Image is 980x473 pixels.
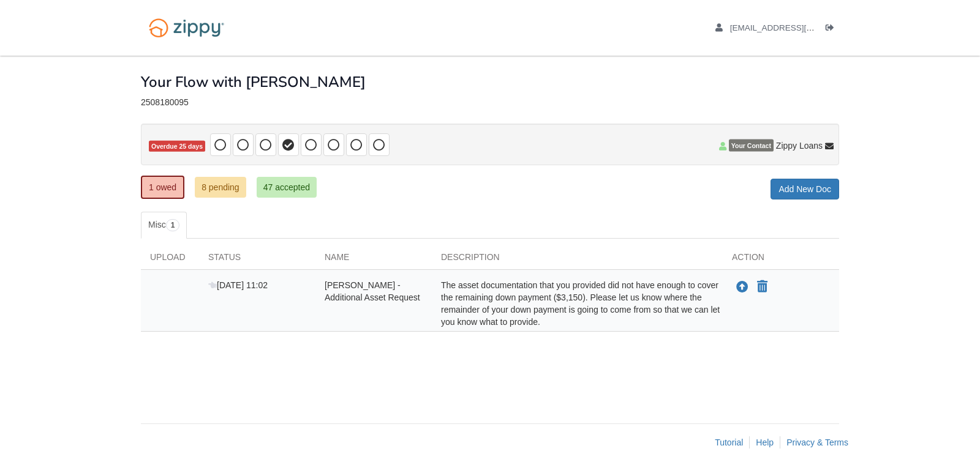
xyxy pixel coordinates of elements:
button: Upload Edward Olivares Lopez - Additional Asset Request [735,279,750,295]
a: Privacy & Terms [786,438,848,447]
div: Action [723,251,839,269]
div: The asset documentation that you provided did not have enough to cover the remaining down payment... [432,279,723,328]
div: Name [315,251,432,269]
a: 1 owed [141,176,184,199]
a: edit profile [715,23,870,35]
a: Add New Doc [771,179,839,199]
a: Tutorial [715,438,743,447]
span: [DATE] 11:02 [208,280,268,290]
span: Zippy Loans [776,140,823,152]
a: 8 pending [195,177,246,198]
span: 1 [166,219,180,231]
h1: Your Flow with [PERSON_NAME] [141,74,366,90]
div: 2508180095 [141,97,839,108]
span: Your Contact [729,140,774,152]
span: Overdue 25 days [149,141,205,152]
a: Help [756,438,774,447]
div: Description [432,251,723,269]
a: Misc [141,212,187,239]
button: Declare Edward Olivares Lopez - Additional Asset Request not applicable [756,280,769,294]
span: adominguez6804@gmail.com [730,23,870,32]
span: [PERSON_NAME] - Additional Asset Request [325,280,420,302]
div: Upload [141,251,199,269]
a: 47 accepted [257,177,317,198]
img: Logo [141,12,232,43]
div: Status [199,251,315,269]
a: Log out [826,23,839,35]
